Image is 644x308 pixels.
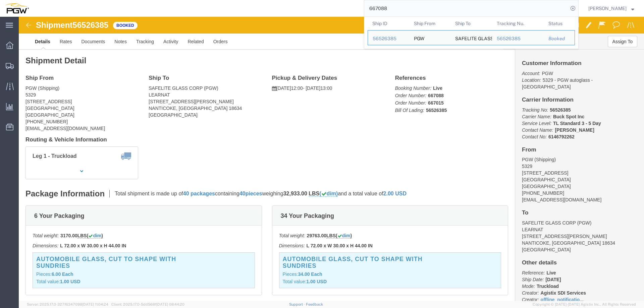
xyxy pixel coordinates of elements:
[5,3,29,13] img: logo
[533,302,636,307] span: Copyright © [DATE]-[DATE] Agistix Inc., All Rights Reserved
[497,35,539,42] div: 56526385
[414,30,424,45] div: PGW
[27,302,108,306] span: Server: 2025.17.0-327f6347098
[156,302,184,306] span: [DATE] 08:44:20
[455,30,487,45] div: SAFELITE GLASS CORP
[588,4,635,12] button: [PERSON_NAME]
[548,35,570,42] div: Booked
[19,17,644,301] iframe: FS Legacy Container
[544,17,575,30] th: Status
[409,17,451,30] th: Ship From
[492,17,544,30] th: Tracking Nu.
[306,302,323,306] a: Feedback
[373,35,405,42] div: 56526385
[289,302,306,306] a: Support
[450,17,492,30] th: Ship To
[82,302,108,306] span: [DATE] 11:04:24
[364,0,568,16] input: Search for shipment number, reference number
[368,17,578,49] table: Search Results
[111,302,184,306] span: Client: 2025.17.0-5dd568f
[588,5,627,12] span: Phillip Thornton
[368,17,409,30] th: Ship ID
